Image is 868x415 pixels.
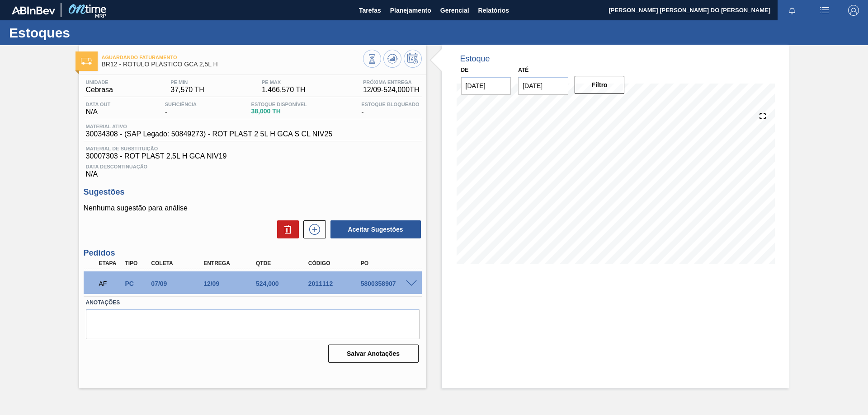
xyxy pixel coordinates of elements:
[149,280,208,287] div: 07/09/2025
[359,280,417,287] div: 5800358907
[262,86,306,94] span: 1.466,570 TH
[299,220,326,238] div: Nova sugestão
[363,86,420,94] span: 12/09 - 524,000 TH
[12,6,55,14] img: TNhmsLtSVTkK8tSr43FrP2fwEKptu5GPRR3wAAAABJRU5ErkJggg==
[97,274,124,294] div: Aguardando Faturamento
[273,220,299,238] div: Excluir Sugestões
[97,260,124,266] div: Etapa
[478,5,509,16] span: Relatórios
[251,108,307,115] span: 38,000 TH
[165,102,197,107] span: Suficiência
[778,4,807,17] button: Notificações
[102,55,363,60] span: Aguardando Faturamento
[9,28,170,38] h1: Estoques
[84,248,422,258] h3: Pedidos
[149,260,208,266] div: Coleta
[163,102,199,116] div: -
[86,102,111,107] span: Data out
[86,146,420,151] span: Material de Substituição
[123,260,150,266] div: Tipo
[84,160,422,178] div: N/A
[460,54,490,64] div: Estoque
[359,260,417,266] div: PO
[251,102,307,107] span: Estoque Disponível
[170,79,204,85] span: PE MIN
[254,260,312,266] div: Qtde
[99,280,122,287] p: AF
[306,280,365,287] div: 2011112
[359,5,381,16] span: Tarefas
[363,79,420,85] span: Próxima Entrega
[363,50,381,68] button: Visão Geral dos Estoques
[404,50,422,68] button: Programar Estoque
[330,220,421,238] button: Aceitar Sugestões
[461,67,469,73] label: De
[440,5,469,16] span: Gerencial
[390,5,431,16] span: Planejamento
[86,296,420,309] label: Anotações
[848,5,859,16] img: Logout
[575,76,625,94] button: Filtro
[254,280,312,287] div: 524,000
[84,102,113,116] div: N/A
[201,260,260,266] div: Entrega
[86,86,113,94] span: Cebrasa
[461,77,511,95] input: dd/mm/yyyy
[359,102,421,116] div: -
[518,77,568,95] input: dd/mm/yyyy
[86,164,420,169] span: Data Descontinuação
[201,280,260,287] div: 12/09/2025
[86,152,420,160] span: 30007303 - ROT PLAST 2,5L H GCA NIV19
[383,50,401,68] button: Atualizar Gráfico
[123,280,150,287] div: Pedido de Compra
[84,204,422,212] p: Nenhuma sugestão para análise
[86,130,333,138] span: 30034308 - (SAP Legado: 50849273) - ROT PLAST 2 5L H GCA S CL NIV25
[328,345,419,363] button: Salvar Anotações
[86,79,113,85] span: Unidade
[518,67,528,73] label: Até
[84,187,422,197] h3: Sugestões
[102,61,363,68] span: BR12 - RÓTULO PLÁSTICO GCA 2,5L H
[86,124,333,129] span: Material ativo
[819,5,830,16] img: userActions
[81,58,92,65] img: Ícone
[361,102,419,107] span: Estoque Bloqueado
[170,86,204,94] span: 37,570 TH
[326,219,422,239] div: Aceitar Sugestões
[262,79,306,85] span: PE MAX
[306,260,365,266] div: Código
